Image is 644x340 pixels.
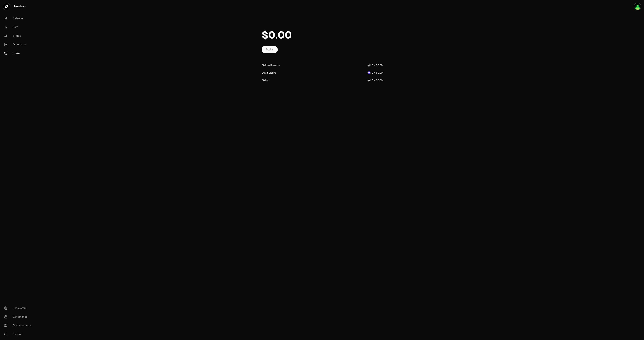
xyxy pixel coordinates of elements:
[262,46,278,53] a: Stake
[1,313,36,321] a: Governance
[1,304,36,313] a: Ecosystem
[1,14,36,23] a: Balance
[634,3,641,10] img: Staking
[1,49,36,58] a: Stake
[1,321,36,330] a: Documentation
[262,71,276,74] div: Liquid Staked
[368,79,370,82] img: NTRN Logo
[1,23,36,32] a: Earn
[1,330,36,339] a: Support
[1,40,36,49] a: Orderbook
[1,32,36,40] a: Bridge
[262,64,280,67] div: Staking Rewards
[262,79,269,82] div: Staked
[368,64,370,67] img: NTRN Logo
[368,71,370,74] img: dNTRN Logo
